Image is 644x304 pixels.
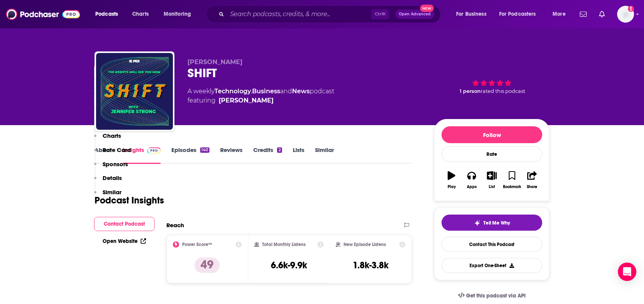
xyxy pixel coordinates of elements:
span: featuring [188,96,334,105]
button: Bookmark [502,166,522,194]
button: tell me why sparkleTell Me Why [442,215,542,231]
p: 49 [194,258,220,273]
span: For Podcasters [499,9,536,20]
button: List [482,166,502,194]
span: Logged in as emantz [617,6,634,23]
p: Details [103,174,122,182]
div: Share [527,185,537,189]
button: Sponsors [94,160,128,175]
button: Play [442,166,461,194]
span: For Business [456,9,486,20]
div: Rate [442,146,542,162]
div: Apps [467,185,477,189]
div: 140 [200,147,209,153]
div: A weekly podcast [188,87,334,105]
div: Play [448,185,456,189]
h3: 6.6k-9.9k [271,259,307,271]
span: Get this podcast via API [466,292,526,299]
span: [PERSON_NAME] [188,58,242,66]
div: List [489,185,495,189]
span: Monitoring [164,9,191,20]
button: open menu [547,8,575,20]
p: Rate Card [103,146,131,154]
button: open menu [494,8,547,20]
img: SHIFT [96,53,173,130]
button: open menu [158,8,201,20]
img: Podchaser - Follow, Share and Rate Podcasts [6,7,80,21]
h2: New Episode Listens [344,242,386,247]
h3: 1.8k-3.8k [353,259,388,271]
span: New [420,5,434,12]
div: 1 personrated this podcast [434,58,549,106]
button: Rate Card [94,146,131,160]
span: More [553,9,566,20]
a: Technology [214,88,251,95]
p: Sponsors [103,160,128,168]
button: Open AdvancedNew [395,10,434,19]
button: Contact Podcast [94,217,154,231]
h2: Reach [166,221,184,229]
h2: Total Monthly Listens [262,242,305,247]
input: Search podcasts, credits, & more... [227,8,371,20]
span: 1 person [460,88,481,94]
div: Search podcasts, credits, & more... [213,5,448,23]
button: Details [94,174,122,188]
a: Contact This Podcast [442,237,542,252]
a: Episodes140 [171,146,209,164]
span: and [280,88,292,95]
span: Charts [132,9,149,20]
button: open menu [451,8,496,20]
a: Show notifications dropdown [577,8,590,21]
button: Share [522,166,542,194]
div: 2 [277,147,282,153]
a: News [292,88,310,95]
h2: Power Score™ [182,242,212,247]
span: rated this podcast [481,88,525,94]
a: Reviews [220,146,242,164]
a: Open Website [103,238,146,245]
img: tell me why sparkle [474,220,480,226]
span: Podcasts [95,9,118,20]
a: Lists [293,146,304,164]
span: Tell Me Why [483,220,510,226]
button: Export One-Sheet [442,258,542,273]
a: Similar [315,146,334,164]
a: Charts [127,8,153,20]
a: Business [252,88,280,95]
p: Similar [103,188,121,196]
span: , [251,88,252,95]
button: Follow [442,126,542,143]
button: open menu [90,8,128,20]
a: Show notifications dropdown [596,8,608,21]
div: Bookmark [503,185,521,189]
button: Similar [94,188,121,203]
span: Open Advanced [399,12,431,16]
button: Show profile menu [617,6,634,23]
a: Credits2 [253,146,282,164]
img: User Profile [617,6,634,23]
span: Ctrl K [371,9,389,19]
button: Apps [461,166,481,194]
svg: Add a profile image [628,6,634,12]
a: Jennifer Strong [219,96,274,105]
div: Open Intercom Messenger [618,263,636,281]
